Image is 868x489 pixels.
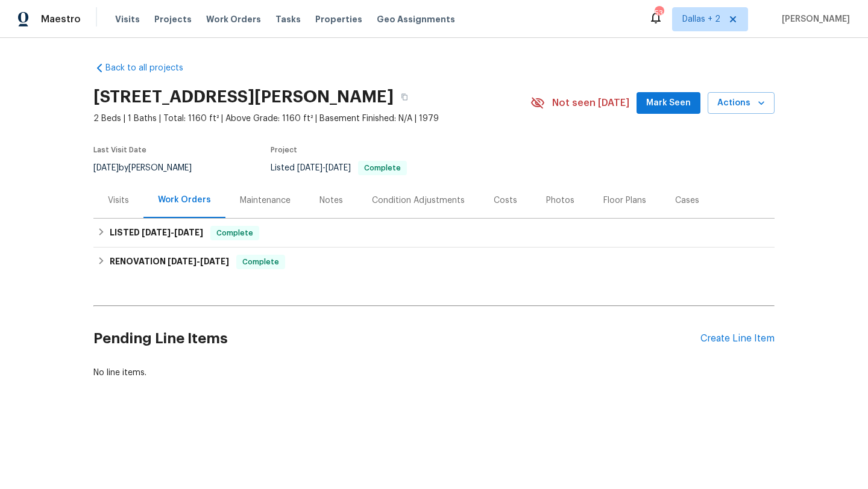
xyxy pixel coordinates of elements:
button: Mark Seen [637,92,700,114]
span: - [297,164,351,172]
span: Dallas + 2 [682,13,720,25]
span: [DATE] [142,228,171,237]
div: Visits [108,195,129,207]
span: Complete [212,227,258,239]
span: [DATE] [200,257,229,266]
span: Not seen [DATE] [552,97,629,109]
div: LISTED [DATE]-[DATE]Complete [93,219,775,248]
span: Actions [717,96,765,111]
div: Costs [494,195,517,207]
span: Work Orders [206,13,261,25]
div: No line items. [93,367,775,379]
div: Notes [319,195,343,207]
div: Floor Plans [603,195,646,207]
div: by [PERSON_NAME] [93,161,206,175]
div: Maintenance [240,195,291,207]
span: Project [271,146,297,154]
h6: LISTED [110,226,203,240]
h2: Pending Line Items [93,311,700,367]
span: Complete [237,256,284,268]
div: Cases [675,195,699,207]
h6: RENOVATION [110,255,229,269]
div: Photos [546,195,574,207]
div: Condition Adjustments [372,195,465,207]
span: Geo Assignments [377,13,455,25]
div: RENOVATION [DATE]-[DATE]Complete [93,248,775,276]
span: [DATE] [174,228,203,237]
span: Projects [154,13,192,25]
button: Actions [708,92,775,114]
a: Back to all projects [93,62,209,74]
div: Create Line Item [700,333,775,344]
div: Work Orders [158,194,211,206]
h2: [STREET_ADDRESS][PERSON_NAME] [93,91,394,103]
span: - [142,228,203,237]
button: Copy Address [394,86,415,108]
span: [DATE] [168,257,197,266]
span: Complete [359,164,406,172]
span: [DATE] [93,164,119,172]
span: Mark Seen [646,96,691,111]
span: Visits [115,13,140,25]
span: Listed [271,164,407,172]
div: 53 [655,7,663,19]
span: [DATE] [297,164,322,172]
span: Properties [315,13,362,25]
span: Tasks [275,15,301,23]
span: - [168,257,229,266]
span: [DATE] [325,164,351,172]
span: Maestro [41,13,81,25]
span: [PERSON_NAME] [777,13,850,25]
span: Last Visit Date [93,146,146,154]
span: 2 Beds | 1 Baths | Total: 1160 ft² | Above Grade: 1160 ft² | Basement Finished: N/A | 1979 [93,113,530,125]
